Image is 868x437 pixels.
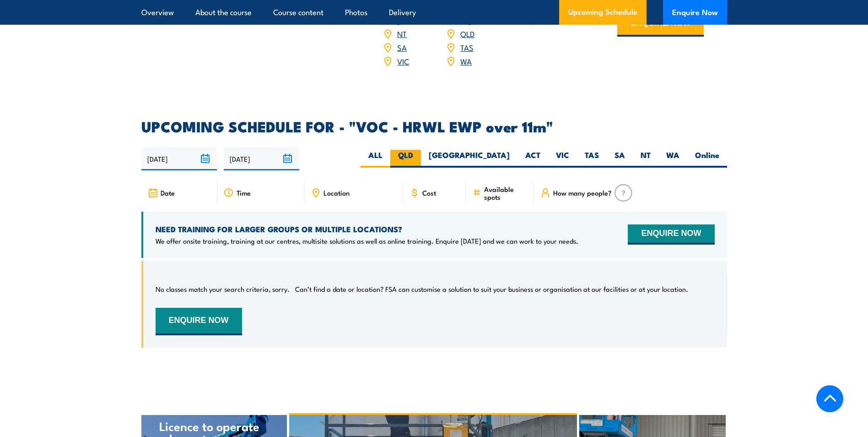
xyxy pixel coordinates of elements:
[323,189,350,197] span: Location
[224,147,299,170] input: To date
[484,185,528,201] span: Available spots
[156,284,290,294] p: No classes match your search criteria, sorry.
[156,224,578,234] h4: NEED TRAINING FOR LARGER GROUPS OR MULTIPLE LOCATIONS?
[361,150,390,168] label: ALL
[141,120,727,132] h2: UPCOMING SCHEDULE FOR - "VOC - HRWL EWP over 11m"
[161,189,175,197] span: Date
[390,150,421,168] label: QLD
[397,55,409,66] a: VIC
[397,28,407,39] a: NT
[658,150,687,168] label: WA
[460,55,472,66] a: WA
[607,150,633,168] label: SA
[687,150,727,168] label: Online
[156,308,242,335] button: ENQUIRE NOW
[633,150,658,168] label: NT
[548,150,577,168] label: VIC
[422,189,436,197] span: Cost
[397,14,471,25] a: [GEOGRAPHIC_DATA]
[518,150,548,168] label: ACT
[553,189,612,197] span: How many people?
[397,42,407,53] a: SA
[460,42,474,53] a: TAS
[421,150,518,168] label: [GEOGRAPHIC_DATA]
[141,147,217,170] input: From date
[577,150,607,168] label: TAS
[460,28,474,39] a: QLD
[237,189,251,197] span: Time
[628,224,714,245] button: ENQUIRE NOW
[295,284,688,294] p: Can’t find a date or location? FSA can customise a solution to suit your business or organisation...
[156,236,578,246] p: We offer onsite training, training at our centres, multisite solutions as well as online training...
